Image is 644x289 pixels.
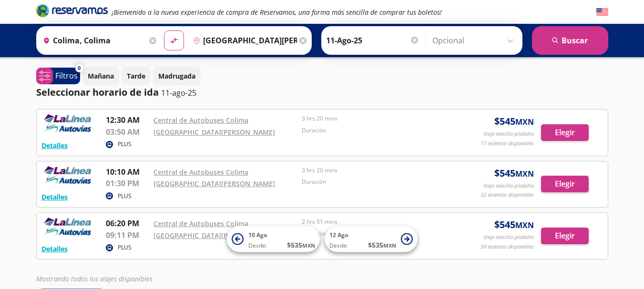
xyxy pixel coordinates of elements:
p: 01:30 PM [106,178,149,189]
p: 09:11 PM [106,229,149,241]
input: Elegir Fecha [326,29,419,52]
p: 11-ago-25 [161,87,196,99]
i: Brand Logo [36,3,108,18]
span: $ 545 [494,114,534,129]
span: 10 Ago [248,231,267,239]
input: Buscar Destino [189,29,297,52]
button: Detalles [41,244,68,254]
p: 17 asientos disponibles [480,140,534,148]
a: [GEOGRAPHIC_DATA][PERSON_NAME] [153,231,275,240]
p: 3 hrs 20 mins [302,166,446,175]
a: Central de Autobuses Colima [153,116,248,125]
p: Viaje sencillo p/adulto [483,233,534,241]
p: 12:30 AM [106,114,149,126]
p: Seleccionar horario de ida [36,85,159,100]
p: 3 hrs 20 mins [302,114,446,123]
button: Tarde [122,67,151,85]
a: Central de Autobuses Colima [153,219,248,228]
small: MXN [515,220,534,230]
span: $ 535 [368,240,396,250]
p: 03:50 AM [106,126,149,138]
span: $ 545 [494,218,534,232]
span: 12 Ago [329,231,348,239]
p: PLUS [118,192,132,200]
button: 0Filtros [36,68,80,84]
button: Elegir [541,176,589,192]
p: 50 asientos disponibles [480,243,534,251]
a: Central de Autobuses Colima [153,168,248,177]
small: MXN [515,169,534,179]
input: Opcional [432,29,518,52]
p: Mañana [88,71,114,81]
p: 32 asientos disponibles [480,191,534,199]
button: Mañana [82,67,119,85]
input: Buscar Origen [39,29,147,52]
p: Viaje sencillo p/adulto [483,130,534,138]
button: 10 AgoDesde:$535MXN [227,226,320,252]
p: Viaje sencillo p/adulto [483,182,534,190]
p: Tarde [127,71,145,81]
button: Detalles [41,140,68,150]
p: Filtros [55,70,78,81]
em: ¡Bienvenido a la nueva experiencia de compra de Reservamos, una forma más sencilla de comprar tus... [112,8,442,17]
em: Mostrando todos los viajes disponibles [36,274,153,283]
span: 0 [78,64,81,72]
span: Desde: [329,241,348,250]
img: RESERVAMOS [41,166,94,185]
small: MXN [302,242,315,249]
span: $ 535 [287,240,315,250]
a: [GEOGRAPHIC_DATA][PERSON_NAME] [153,179,275,188]
button: Detalles [41,192,68,202]
span: Desde: [248,241,267,250]
p: PLUS [118,243,132,252]
button: Buscar [532,26,608,55]
p: Duración [302,178,446,186]
p: 10:10 AM [106,166,149,178]
p: 2 hrs 51 mins [302,218,446,226]
p: 06:20 PM [106,218,149,229]
p: PLUS [118,140,132,149]
button: Elegir [541,228,589,244]
p: Duración [302,126,446,135]
button: Elegir [541,124,589,141]
img: RESERVAMOS [41,114,94,133]
span: $ 545 [494,166,534,180]
small: MXN [515,117,534,127]
button: English [596,6,608,18]
button: 12 AgoDesde:$535MXN [325,226,418,252]
button: Madrugada [153,67,201,85]
a: Brand Logo [36,3,108,20]
small: MXN [383,242,396,249]
a: [GEOGRAPHIC_DATA][PERSON_NAME] [153,128,275,137]
img: RESERVAMOS [41,218,94,237]
p: Madrugada [158,71,195,81]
